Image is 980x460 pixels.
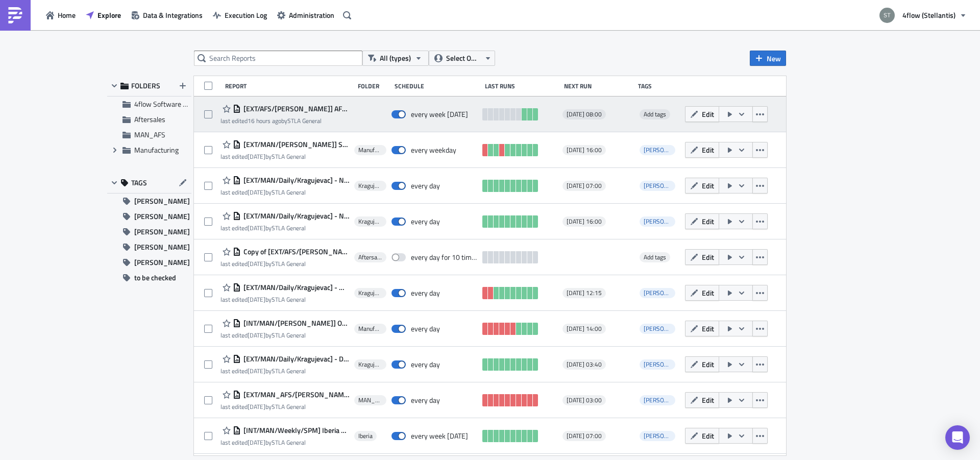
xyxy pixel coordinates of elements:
span: [INT/MAN/Weekly/SPM] Iberia smoothing [241,426,349,435]
div: last edited by STLA General [220,403,349,410]
span: [EXT/MAN/Daily/Kragujevac] - Not collected loads 07h [241,176,349,185]
button: [PERSON_NAME] [107,209,191,224]
span: FOLDERS [131,81,160,90]
span: i.villaverde [640,359,675,370]
span: New [767,53,781,64]
span: Select Owner [446,53,480,64]
div: Open Intercom Messenger [945,425,970,450]
span: [PERSON_NAME] [134,255,190,270]
span: Manufacturing [358,325,382,333]
button: Edit [685,106,719,122]
span: Edit [702,180,714,191]
img: PushMetrics [7,7,23,23]
span: [DATE] 07:00 [567,432,602,440]
span: i.villaverde [640,288,675,298]
button: Edit [685,213,719,229]
span: [DATE] 08:00 [567,110,602,118]
a: Home [41,7,81,23]
span: 4flow (Stellantis) [902,10,955,20]
span: to be checked [134,270,176,285]
div: last edited by STLA General [220,188,349,196]
span: Edit [702,359,714,370]
span: Add tags [640,109,670,119]
span: Copy of [EXT/AFS/t.trnka] AFS LPM Raw Data [241,247,349,256]
div: every day [411,217,440,226]
div: every week on Friday [411,110,468,119]
div: Last Runs [485,82,559,90]
input: Search Reports [194,51,362,66]
span: h.eipert [640,324,675,334]
span: h.eipert [644,324,691,333]
time: 2025-07-16T07:27:16Z [248,402,265,411]
button: All (types) [362,51,429,66]
span: [EXT/MAN/h.eipert] Status collected not set [241,140,349,149]
span: [PERSON_NAME] [134,224,190,239]
span: Iberia [358,432,373,440]
span: Aftersales [134,114,165,125]
button: Edit [685,142,719,158]
time: 2025-06-27T08:43:21Z [248,438,265,447]
div: last edited by STLA General [220,439,349,446]
a: Data & Integrations [126,7,208,23]
span: Edit [702,252,714,262]
span: h.eipert [644,395,691,405]
button: [PERSON_NAME] [107,193,191,209]
time: 2025-06-27T08:48:50Z [248,259,265,269]
button: Edit [685,249,719,265]
div: every day [411,324,440,333]
span: [DATE] 14:00 [567,325,602,333]
span: Home [58,10,76,20]
button: [PERSON_NAME] [107,224,191,239]
span: Administration [289,10,334,20]
span: h.eipert [640,145,675,155]
button: Select Owner [429,51,495,66]
span: Edit [702,323,714,334]
span: Edit [702,430,714,441]
span: Manufacturing [358,146,382,154]
span: Edit [702,216,714,227]
button: Edit [685,356,719,372]
div: last edited by STLA General [220,331,349,339]
div: Tags [638,82,680,90]
span: Aftersales [358,253,382,261]
button: Edit [685,321,719,336]
span: Kragujevac [358,217,382,226]
button: Edit [685,392,719,408]
span: [DATE] 12:15 [567,289,602,297]
span: i.villaverde [644,288,691,298]
a: Execution Log [208,7,272,23]
button: [PERSON_NAME] [107,255,191,270]
span: [EXT/MAN_AFS/h.eipert] - Shippeo Missing Plates Loads [241,390,349,399]
span: Kragujevac [358,182,382,190]
span: MAN_AFS [358,396,382,404]
div: every day [411,396,440,405]
button: Administration [272,7,339,23]
span: i.villaverde [644,359,691,369]
div: every day [411,360,440,369]
span: i.villaverde [640,216,675,227]
span: [DATE] 16:00 [567,217,602,226]
button: to be checked [107,270,191,285]
div: every day for 10 times [411,253,477,262]
span: [EXT/MAN/Daily/Kragujevac] - Missing pickup KPI [241,283,349,292]
div: every day [411,288,440,298]
span: MAN_AFS [134,129,165,140]
span: [PERSON_NAME] [134,209,190,224]
span: i.villaverde [640,181,675,191]
time: 2025-08-19T14:51:25Z [248,116,281,126]
span: [DATE] 07:00 [567,182,602,190]
span: Data & Integrations [143,10,203,20]
div: last edited by STLA General [220,260,349,268]
button: Edit [685,428,719,444]
button: 4flow (Stellantis) [873,4,972,27]
span: Edit [702,144,714,155]
span: All (types) [380,53,411,64]
time: 2025-07-03T06:53:22Z [248,330,265,340]
div: last edited by STLA General [220,367,349,375]
span: Kragujevac [358,289,382,297]
div: last edited by STLA General [220,296,349,303]
span: 4flow Software KAM [134,99,197,109]
button: Edit [685,285,719,301]
div: every weekday [411,146,456,155]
